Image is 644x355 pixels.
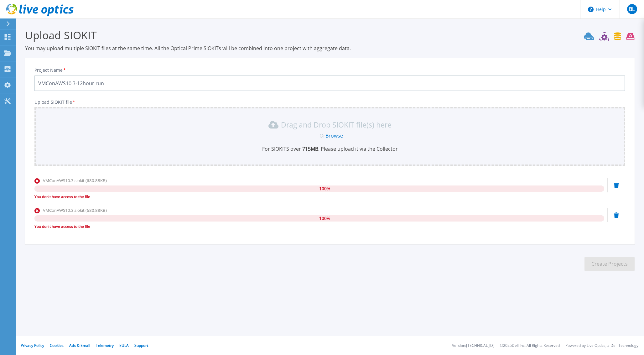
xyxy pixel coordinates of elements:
[452,344,494,348] li: Version: [TECHNICAL_ID]
[21,343,44,348] a: Privacy Policy
[34,76,625,91] input: Enter Project Name
[38,145,621,152] p: For SIOKITS over , Please upload it via the Collector
[281,122,392,128] p: Drag and Drop SIOKIT file(s) here
[43,207,107,213] span: VMConAWS10.3.siokit (680.88KB)
[43,178,107,183] span: VMConAWS10.3.siokit (680.88KB)
[25,45,635,52] p: You may upload multiple SIOKIT files at the same time. All the Optical Prime SIOKITs will be comb...
[500,344,560,348] li: © 2025 Dell Inc. All Rights Reserved
[38,120,621,152] div: Drag and Drop SIOKIT file(s) here OrBrowseFor SIOKITS over 715MB, Please upload it via the Collector
[25,28,635,42] h3: Upload SIOKIT
[319,215,330,222] span: 100 %
[325,132,343,139] a: Browse
[119,343,129,348] a: EULA
[301,145,318,152] b: 715 MB
[565,344,638,348] li: Powered by Live Optics, a Dell Technology
[584,257,635,271] button: Create Projects
[34,223,604,230] div: You don't have access to the file
[34,194,604,200] div: You don't have access to the file
[34,100,625,105] p: Upload SIOKIT file
[50,343,64,348] a: Cookies
[69,343,90,348] a: Ads & Email
[319,185,330,192] span: 100 %
[96,343,114,348] a: Telemetry
[629,7,635,12] span: BL
[34,68,66,72] label: Project Name
[319,132,325,139] span: Or
[134,343,148,348] a: Support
